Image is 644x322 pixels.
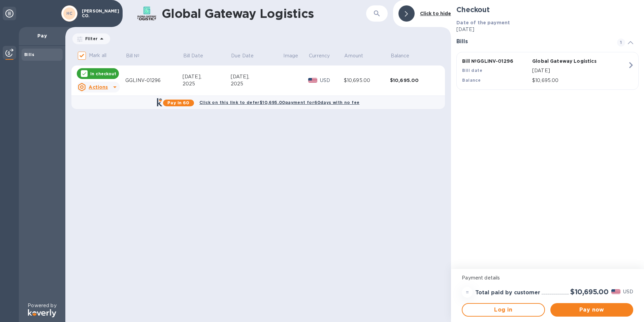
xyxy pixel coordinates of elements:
p: Bill № [126,52,140,59]
h1: Global Gateway Logistics [162,6,337,21]
b: Pay in 60 [167,100,189,105]
p: USD [623,288,633,295]
p: [DATE] [456,26,639,33]
p: Bill Date [183,52,203,59]
p: Filter [83,36,98,42]
b: Click to hide [420,11,451,16]
span: 1 [617,38,625,47]
img: Logo [28,309,56,317]
img: USD [308,78,317,83]
div: 2025 [231,80,283,87]
b: Click on this link to defer $10,695.00 payment for 60 days with no fee [199,100,359,105]
span: Balance [391,52,418,59]
b: HC [66,11,73,16]
div: = [462,287,473,298]
div: $10,695.00 [390,77,437,84]
h3: Total paid by customer [475,290,540,296]
b: Date of the payment [456,20,510,25]
b: Balance [462,78,481,83]
p: Image [283,52,298,59]
div: GGLINV-01296 [125,77,183,84]
p: [PERSON_NAME] CO. [82,9,116,18]
div: [DATE], [183,73,231,80]
div: 2025 [183,80,231,87]
p: Pay [24,32,60,39]
p: Amount [344,52,363,59]
p: USD [320,77,344,84]
h3: Bills [456,38,609,45]
span: Pay now [556,306,628,314]
img: USD [611,289,620,294]
div: $10,695.00 [344,77,390,84]
b: Bills [24,52,34,57]
p: Global Gateway Logistics [532,58,600,64]
p: Payment details [462,274,633,281]
span: Bill № [126,52,149,59]
span: Log in [468,306,539,314]
u: Actions [89,84,108,90]
p: [DATE] [532,67,627,74]
p: Balance [391,52,410,59]
b: Bill date [462,68,482,73]
p: In checkout [90,71,116,77]
h2: Checkout [456,5,639,14]
span: Amount [344,52,372,59]
button: Pay now [550,303,633,317]
button: Bill №GGLINV-01296Global Gateway LogisticsBill date[DATE]Balance$10,695.00 [456,52,639,90]
span: Due Date [231,52,262,59]
h2: $10,695.00 [570,288,609,296]
p: Due Date [231,52,254,59]
span: Bill Date [183,52,212,59]
p: $10,695.00 [532,77,627,84]
p: Currency [309,52,330,59]
p: Powered by [28,302,56,309]
div: [DATE], [231,73,283,80]
p: Bill № GGLINV-01296 [462,58,529,64]
p: Mark all [89,52,106,59]
button: Log in [462,303,545,317]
